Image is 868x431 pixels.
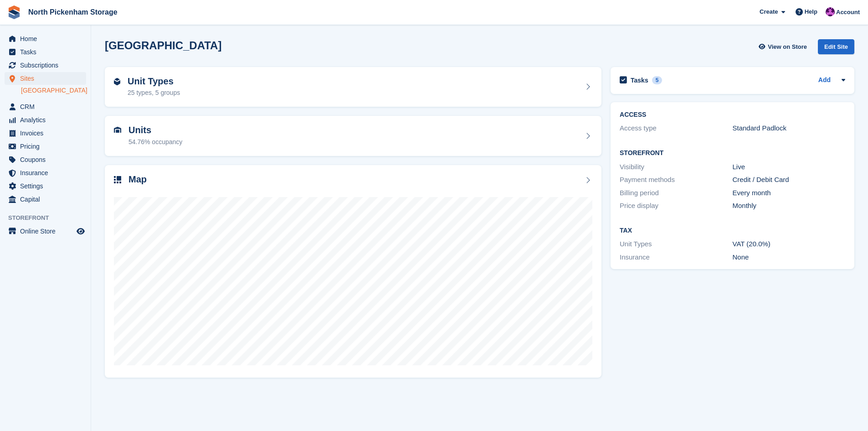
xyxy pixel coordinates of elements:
[5,32,86,45] a: menu
[733,252,845,263] div: None
[733,239,845,249] div: VAT (20.0%)
[768,42,807,52] span: View on Store
[620,252,732,263] div: Insurance
[5,114,86,126] a: menu
[75,226,86,237] a: Preview store
[105,39,221,52] h2: [GEOGRAPHIC_DATA]
[5,127,86,140] a: menu
[5,72,86,85] a: menu
[733,123,845,134] div: Standard Padlock
[5,59,86,72] a: menu
[620,227,845,234] h2: Tax
[620,201,732,211] div: Price display
[620,150,845,157] h2: Storefront
[20,140,75,153] span: Pricing
[128,88,180,98] div: 25 types, 5 groups
[128,76,180,87] h2: Unit Types
[5,193,86,206] a: menu
[620,162,732,172] div: Visibility
[105,116,601,156] a: Units 54.76% occupancy
[805,7,817,16] span: Help
[5,180,86,192] a: menu
[21,86,86,95] a: [GEOGRAPHIC_DATA]
[818,75,831,86] a: Add
[20,193,75,206] span: Capital
[620,188,732,198] div: Billing period
[114,176,121,183] img: map-icn-33ee37083ee616e46c38cad1a60f524a97daa1e2b2c8c0bc3eb3415660979fc1.svg
[20,46,75,58] span: Tasks
[20,127,75,140] span: Invoices
[760,7,778,16] span: Create
[114,127,121,133] img: unit-icn-7be61d7bf1b0ce9d3e12c5938cc71ed9869f7b940bace4675aadf7bd6d80202e.svg
[620,175,732,185] div: Payment methods
[5,100,86,113] a: menu
[128,137,182,147] div: 54.76% occupancy
[733,175,845,185] div: Credit / Debit Card
[20,72,75,85] span: Sites
[757,39,811,54] a: View on Store
[20,114,75,126] span: Analytics
[631,76,648,84] h2: Tasks
[20,153,75,166] span: Coupons
[620,239,732,249] div: Unit Types
[7,5,21,19] img: stora-icon-8386f47178a22dfd0bd8f6a31ec36ba5ce8667c1dd55bd0f319d3a0aa187defe.svg
[105,165,601,378] a: Map
[5,166,86,179] a: menu
[114,78,120,85] img: unit-type-icn-2b2737a686de81e16bb02015468b77c625bbabd49415b5ef34ead5e3b44a266d.svg
[836,8,860,17] span: Account
[733,201,845,211] div: Monthly
[20,225,75,238] span: Online Store
[652,76,663,84] div: 5
[818,39,854,58] a: Edit Site
[20,100,75,113] span: CRM
[105,67,601,107] a: Unit Types 25 types, 5 groups
[5,46,86,58] a: menu
[818,39,854,54] div: Edit Site
[826,7,835,16] img: James Gulliver
[733,162,845,172] div: Live
[20,59,75,72] span: Subscriptions
[620,111,845,119] h2: ACCESS
[20,166,75,179] span: Insurance
[20,180,75,192] span: Settings
[128,125,182,135] h2: Units
[128,174,147,185] h2: Map
[25,5,121,20] a: North Pickenham Storage
[733,188,845,198] div: Every month
[8,213,91,223] span: Storefront
[20,32,75,45] span: Home
[5,153,86,166] a: menu
[5,140,86,153] a: menu
[5,225,86,238] a: menu
[620,123,732,134] div: Access type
